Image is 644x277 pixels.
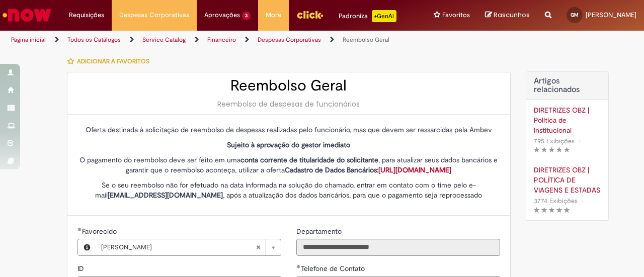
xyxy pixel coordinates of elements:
[577,134,583,148] span: •
[1,5,53,25] img: ServiceNow
[378,165,451,174] a: [URL][DOMAIN_NAME]
[296,226,344,236] label: Somente leitura - Departamento
[119,10,189,20] span: Despesas Corporativas
[571,12,579,18] span: GM
[285,165,451,174] strong: Cadastro de Dados Bancários:
[82,227,119,236] span: Necessários - Favorecido
[204,10,240,20] span: Aprovações
[534,137,575,145] span: 795 Exibições
[77,125,500,135] p: Oferta destinada à solicitação de reembolso de despesas realizadas pelo funcionário, mas que deve...
[101,239,256,255] span: [PERSON_NAME]
[8,31,422,49] ul: Trilhas de página
[494,10,530,20] span: Rascunhos
[242,12,251,20] span: 3
[301,264,367,273] span: Telefone de Contato
[266,10,281,20] span: More
[78,239,96,255] button: Favorecido, Visualizar este registro Gabriela Lobato Matias
[534,197,578,205] span: 3774 Exibições
[296,239,500,256] input: Departamento
[258,36,321,44] a: Despesas Corporativas
[77,155,500,175] p: O pagamento do reembolso deve ser feito em uma , para atualizar seus dados bancários e garantir q...
[77,180,500,200] p: Se o seu reembolso não for efetuado na data informada na solução do chamado, entrar em contato co...
[534,165,601,195] a: DIRETRIZES OBZ | POLÍTICA DE VIAGENS E ESTADAS
[534,105,601,135] a: DIRETRIZES OBZ | Política de Institucional
[586,11,636,19] span: [PERSON_NAME]
[207,36,236,44] a: Financeiro
[77,57,149,65] span: Adicionar a Favoritos
[69,10,104,20] span: Requisições
[339,10,396,22] div: Padroniza
[227,140,350,149] strong: Sujeito à aprovação do gestor imediato
[67,51,155,72] button: Adicionar a Favoritos
[296,264,301,268] span: Obrigatório Preenchido
[372,10,396,22] p: +GenAi
[580,194,586,208] span: •
[296,7,324,22] img: click_logo_yellow_360x200.png
[240,155,378,164] strong: conta corrente de titularidade do solicitante
[296,227,344,236] span: Somente leitura - Departamento
[77,99,500,109] div: Reembolso de despesas de funcionários
[485,11,530,20] a: Rascunhos
[77,77,500,94] h2: Reembolso Geral
[77,264,86,273] span: Somente leitura - ID
[251,239,266,255] abbr: Limpar campo Favorecido
[534,77,601,95] h3: Artigos relacionados
[442,10,470,20] span: Favoritos
[67,36,121,44] a: Todos os Catálogos
[142,36,186,44] a: Service Catalog
[96,239,281,255] a: [PERSON_NAME]Limpar campo Favorecido
[77,227,82,231] span: Obrigatório Preenchido
[77,263,86,273] label: Somente leitura - ID
[108,191,223,200] strong: [EMAIL_ADDRESS][DOMAIN_NAME]
[343,36,389,44] a: Reembolso Geral
[11,36,46,44] a: Página inicial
